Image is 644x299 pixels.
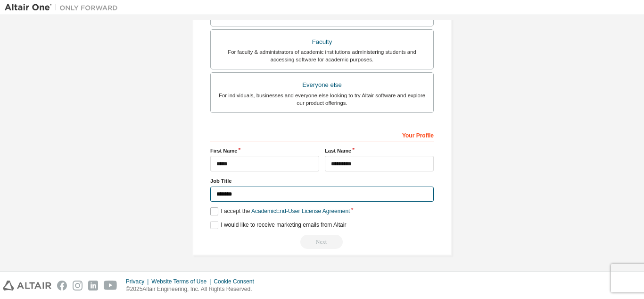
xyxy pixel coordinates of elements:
div: Faculty [216,35,428,49]
img: youtube.svg [104,281,117,290]
div: Privacy [126,278,151,285]
img: Altair One [5,3,123,12]
label: First Name [210,147,319,154]
img: altair_logo.svg [3,281,51,290]
p: © 2025 Altair Engineering, Inc. All Rights Reserved. [126,285,260,293]
div: For individuals, businesses and everyone else looking to try Altair software and explore our prod... [216,92,428,107]
img: instagram.svg [73,281,83,290]
label: Last Name [325,147,434,154]
div: For faculty & administrators of academic institutions administering students and accessing softwa... [216,48,428,63]
label: Job Title [210,177,434,185]
a: Academic End-User License Agreement [251,208,350,214]
img: facebook.svg [57,281,67,290]
div: Website Terms of Use [151,278,214,285]
div: Everyone else [216,78,428,92]
img: linkedin.svg [88,281,98,290]
div: Cookie Consent [214,278,259,285]
label: I accept the [210,207,350,215]
div: Your Profile [210,127,434,142]
div: Read and acccept EULA to continue [210,235,434,249]
label: I would like to receive marketing emails from Altair [210,221,346,229]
